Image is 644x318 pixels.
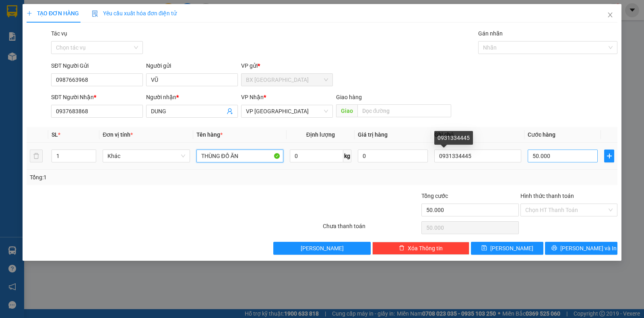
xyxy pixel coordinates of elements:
[607,12,613,18] span: close
[599,4,621,27] button: Close
[27,10,32,16] span: plus
[196,131,223,138] span: Tên hàng
[94,17,163,26] div: LAB PHÚC HÂN
[358,150,428,162] input: 0
[551,245,557,251] span: printer
[431,127,524,143] th: Ghi chú
[358,131,388,138] span: Giá trị hàng
[7,8,19,16] span: Gửi:
[322,222,421,236] div: Chưa thanh toán
[241,94,264,100] span: VP Nhận
[306,131,335,138] span: Định lượng
[94,8,114,16] span: Nhận:
[94,26,163,37] div: 0976810459
[103,131,133,138] span: Đơn vị tính
[51,93,143,102] div: SĐT Người Nhận
[93,54,104,62] span: CC :
[336,94,362,100] span: Giao hàng
[7,36,89,47] div: 0338545852
[93,52,164,63] div: 30.000
[520,193,574,199] label: Hình thức thanh toán
[92,10,98,17] img: icon
[273,242,370,255] button: [PERSON_NAME]
[301,244,344,253] span: [PERSON_NAME]
[481,245,487,251] span: save
[94,7,163,17] div: An Sương
[107,150,185,162] span: Khác
[146,93,238,102] div: Người nhận
[52,131,58,138] span: SL
[399,245,405,251] span: delete
[471,242,543,255] button: save[PERSON_NAME]
[336,104,357,117] span: Giao
[604,150,614,162] button: plus
[560,244,617,253] span: [PERSON_NAME] và In
[605,153,614,159] span: plus
[478,30,503,37] label: Gán nhãn
[7,26,89,36] div: NK VIỆT MỸ
[421,193,448,199] span: Tổng cước
[27,10,79,17] span: TẠO ĐƠN HÀNG
[30,150,43,162] button: delete
[146,61,238,70] div: Người gửi
[51,61,143,70] div: SĐT Người Gửi
[227,108,233,114] span: user-add
[196,150,283,162] input: VD: Bàn, Ghế
[545,242,617,255] button: printer[PERSON_NAME] và In
[343,150,351,162] span: kg
[408,244,443,253] span: Xóa Thông tin
[51,30,67,37] label: Tác vụ
[92,10,177,17] span: Yêu cầu xuất hóa đơn điện tử
[7,7,89,26] div: BX [GEOGRAPHIC_DATA]
[357,104,452,117] input: Dọc đường
[241,61,333,70] div: VP gửi
[246,105,328,117] span: VP Tân Bình
[246,74,328,86] span: BX Tân Châu
[372,242,469,255] button: deleteXóa Thông tin
[30,173,249,182] div: Tổng: 1
[490,244,533,253] span: [PERSON_NAME]
[528,131,555,138] span: Cước hàng
[434,150,521,162] input: Ghi Chú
